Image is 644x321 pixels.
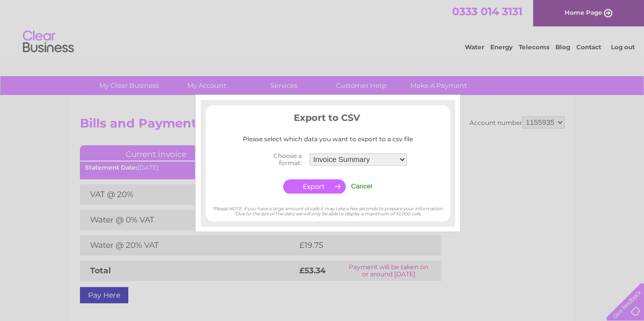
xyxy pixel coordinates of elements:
[465,43,484,51] a: Water
[22,26,74,57] img: logo.png
[246,149,307,170] th: Choose a format:
[610,43,634,51] a: Log out
[490,43,513,51] a: Energy
[82,6,563,49] div: Clear Business is a trading name of Verastar Limited (registered in [GEOGRAPHIC_DATA] No. 3667643...
[206,196,450,217] div: *Please NOTE, if you have a large amount of calls it may take a few seconds to prepare your infor...
[206,136,450,143] div: Please select which data you want to export to a csv file
[452,5,522,18] a: 0333 014 3131
[555,43,570,51] a: Blog
[576,43,601,51] a: Contact
[351,182,372,190] input: Cancel
[206,111,450,129] h3: Export to CSV
[519,43,549,51] a: Telecoms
